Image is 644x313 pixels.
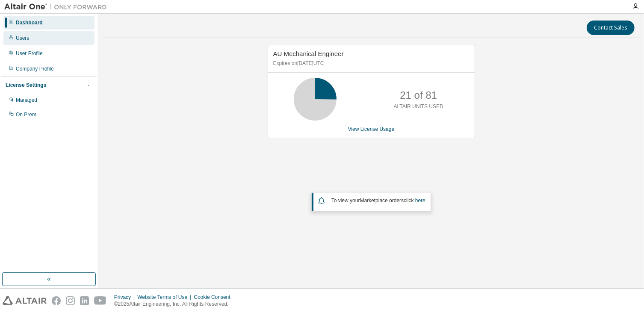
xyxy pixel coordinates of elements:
[273,50,344,57] span: AU Mechanical Engineer
[16,65,54,72] div: Company Profile
[66,296,75,305] img: instagram.svg
[360,198,404,204] em: Marketplace orders
[3,296,47,305] img: altair_logo.svg
[137,294,194,301] div: Website Terms of Use
[114,294,137,301] div: Privacy
[348,126,395,132] a: View License Usage
[400,88,437,103] p: 21 of 81
[331,198,425,204] span: To view your click
[16,97,37,103] div: Managed
[273,60,467,67] p: Expires on [DATE] UTC
[16,19,43,26] div: Dashboard
[4,3,111,11] img: Altair One
[80,296,89,305] img: linkedin.svg
[16,35,29,41] div: Users
[394,103,443,110] p: ALTAIR UNITS USED
[114,301,236,308] p: © 2025 Altair Engineering, Inc. All Rights Reserved.
[6,82,46,89] div: License Settings
[94,296,106,305] img: youtube.svg
[52,296,61,305] img: facebook.svg
[16,111,36,118] div: On Prem
[587,21,635,35] button: Contact Sales
[16,50,43,57] div: User Profile
[194,294,235,301] div: Cookie Consent
[415,198,425,204] a: here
